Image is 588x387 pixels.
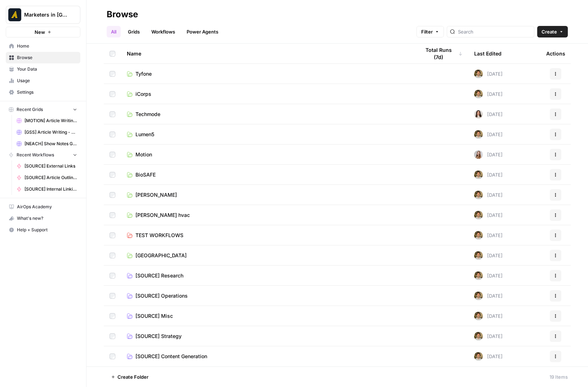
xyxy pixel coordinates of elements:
span: [GEOGRAPHIC_DATA] [135,252,187,259]
span: Create Folder [117,373,148,381]
div: 19 Items [549,373,568,381]
span: AirOps Academy [17,204,77,210]
span: Create [542,28,557,35]
div: [DATE] [474,251,503,260]
div: [DATE] [474,191,503,199]
span: [GSS] Article Writing - Keyword-Driven Articles Grid [24,129,77,135]
span: Usage [17,77,77,84]
button: Workspace: Marketers in Demand [6,6,80,24]
div: [DATE] [474,211,503,219]
a: TEST WORKFLOWS [127,232,409,239]
span: [SOURCE] Operations [135,292,188,299]
span: [SOURCE] Strategy [135,333,182,340]
a: [SOURCE] External Links [13,160,80,172]
a: Your Data [6,63,80,75]
div: [DATE] [474,292,503,300]
button: Create Folder [107,371,153,383]
a: [SOURCE] Misc [127,312,409,320]
a: Home [6,40,80,52]
button: Recent Grids [6,104,80,115]
span: BioSAFE [135,171,156,178]
a: [PERSON_NAME] hvac [127,212,409,219]
img: 5zyzjh3tw4s3l6pe5wy4otrd1hyg [474,332,483,341]
div: [DATE] [474,110,503,119]
div: [DATE] [474,271,503,280]
button: New [6,27,80,37]
a: Techmode [127,111,409,118]
a: AirOps Academy [6,201,80,213]
img: 5zyzjh3tw4s3l6pe5wy4otrd1hyg [474,312,483,320]
button: Filter [416,26,444,37]
img: 5zyzjh3tw4s3l6pe5wy4otrd1hyg [474,231,483,240]
img: 5zyzjh3tw4s3l6pe5wy4otrd1hyg [474,90,483,98]
span: [PERSON_NAME] hvac [135,212,190,219]
span: iCorps [135,90,151,98]
span: Home [17,43,77,49]
span: [MOTION] Article Writing-Transcript-Driven Article Grid [24,117,77,124]
a: BioSAFE [127,171,409,178]
a: [SOURCE] Content Generation [127,353,409,360]
img: 5zyzjh3tw4s3l6pe5wy4otrd1hyg [474,251,483,260]
span: Techmode [135,111,160,118]
div: Total Runs (7d) [420,44,463,63]
span: Marketers in [GEOGRAPHIC_DATA] [24,11,68,18]
img: 5zyzjh3tw4s3l6pe5wy4otrd1hyg [474,130,483,139]
div: [DATE] [474,70,503,78]
div: [DATE] [474,150,503,159]
span: Lumen5 [135,131,154,138]
a: [SOURCE] Research [127,272,409,279]
a: Browse [6,52,80,63]
div: [DATE] [474,312,503,320]
a: Tyfone [127,70,409,77]
a: [SOURCE] Operations [127,292,409,299]
div: [DATE] [474,170,503,179]
a: [SOURCE] Article Outline - Transcript-Driven Articles [13,172,80,183]
span: Filter [421,28,433,35]
a: Workflows [147,26,179,37]
img: 5zyzjh3tw4s3l6pe5wy4otrd1hyg [474,170,483,179]
span: Recent Workflows [17,152,54,158]
div: Actions [546,44,565,63]
a: Settings [6,86,80,98]
span: [SOURCE] Misc [135,312,173,320]
div: What's new? [6,213,80,224]
img: 5zyzjh3tw4s3l6pe5wy4otrd1hyg [474,352,483,361]
div: [DATE] [474,231,503,240]
a: [GEOGRAPHIC_DATA] [127,252,409,259]
div: [DATE] [474,352,503,361]
span: [NEACH] Show Notes Grid [24,141,77,147]
a: All [107,26,121,37]
a: [SOURCE] Internal Linking [13,183,80,195]
img: 5zyzjh3tw4s3l6pe5wy4otrd1hyg [474,70,483,78]
img: 4fd6czjb14ow1nfuhki0wq9u0yq0 [474,110,483,119]
a: Lumen5 [127,131,409,138]
a: Usage [6,75,80,86]
a: [PERSON_NAME] [127,191,409,199]
span: Browse [17,54,77,61]
a: iCorps [127,90,409,98]
img: 5zyzjh3tw4s3l6pe5wy4otrd1hyg [474,271,483,280]
span: [SOURCE] Article Outline - Transcript-Driven Articles [24,174,77,181]
a: [GSS] Article Writing - Keyword-Driven Articles Grid [13,126,80,138]
span: New [35,28,45,36]
div: [DATE] [474,90,503,98]
button: What's new? [6,213,80,224]
a: [NEACH] Show Notes Grid [13,138,80,150]
a: Motion [127,151,409,158]
span: [PERSON_NAME] [135,191,177,199]
div: [DATE] [474,130,503,139]
img: Marketers in Demand Logo [8,8,21,21]
span: TEST WORKFLOWS [135,232,183,239]
img: 5zyzjh3tw4s3l6pe5wy4otrd1hyg [474,191,483,199]
span: Settings [17,89,77,95]
a: [MOTION] Article Writing-Transcript-Driven Article Grid [13,115,80,126]
img: kuys64wq30ic8smehvb70tdiqcha [474,150,483,159]
a: Power Agents [182,26,223,37]
span: Your Data [17,66,77,72]
button: Recent Workflows [6,150,80,160]
span: [SOURCE] Content Generation [135,353,207,360]
input: Search [458,28,531,35]
span: [SOURCE] Internal Linking [24,186,77,192]
span: [SOURCE] External Links [24,163,77,169]
span: [SOURCE] Research [135,272,183,279]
